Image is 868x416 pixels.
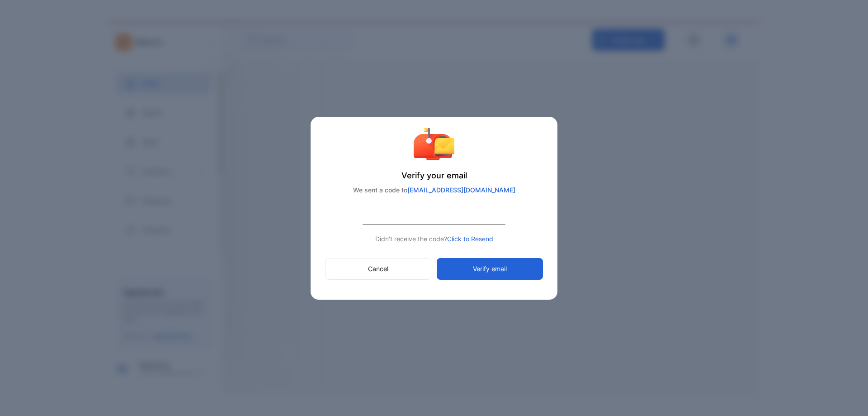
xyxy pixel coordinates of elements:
span: Click to Resend [447,235,493,243]
span: [EMAIL_ADDRESS][DOMAIN_NAME] [407,186,515,194]
p: Verify your email [325,169,543,182]
iframe: LiveChat chat widget [830,378,868,416]
button: Verify email [437,258,543,280]
p: Didn’t receive the code? [325,234,543,244]
img: verify account [414,128,454,160]
button: Cancel [325,258,431,280]
p: We sent a code to [325,185,543,195]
